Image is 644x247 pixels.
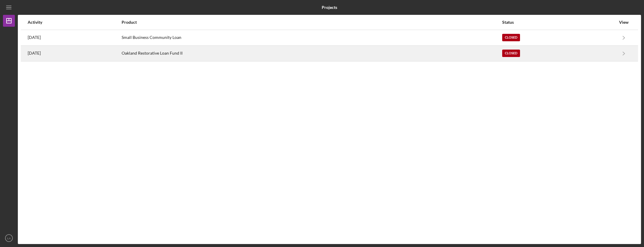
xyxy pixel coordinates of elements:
[7,237,11,240] text: LA
[122,46,502,61] div: Oakland Restorative Loan Fund II
[3,232,15,244] button: LA
[122,20,502,25] div: Product
[502,50,520,57] div: Closed
[322,5,337,10] b: Projects
[28,35,41,40] time: 2025-08-06 15:19
[502,34,520,41] div: Closed
[502,20,616,25] div: Status
[122,30,502,45] div: Small Business Community Loan
[616,20,631,25] div: View
[28,20,121,25] div: Activity
[28,51,41,56] time: 2024-10-30 17:57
